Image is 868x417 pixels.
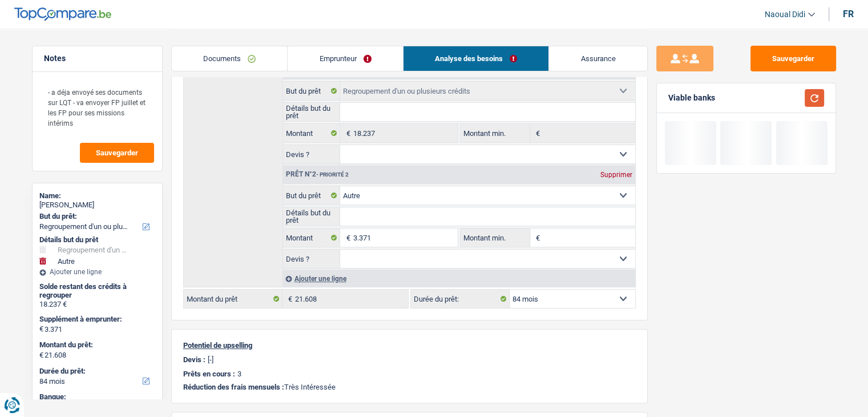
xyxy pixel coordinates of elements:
[282,270,635,287] div: Ajouter une ligne
[39,392,153,402] label: Banque:
[283,250,341,268] label: Devis ?
[283,145,341,163] label: Devis ?
[39,268,155,276] div: Ajouter une ligne
[750,46,836,71] button: Sauvegarder
[843,9,854,19] div: fr
[283,186,341,205] label: But du prêt
[183,341,636,350] p: Potentiel de upselling
[39,351,43,360] span: €
[403,46,549,71] a: Analyse des besoins
[316,171,349,178] span: - Priorité 2
[39,324,43,334] span: €
[283,171,352,178] div: Prêt n°2
[282,290,295,308] span: €
[80,143,154,163] button: Sauvegarder
[183,355,205,364] p: Devis :
[283,228,341,247] label: Montant
[549,46,647,71] a: Assurance
[39,315,153,324] label: Supplément à emprunter:
[172,46,288,71] a: Documents
[765,10,805,19] span: Naoual Didi
[39,367,153,376] label: Durée du prêt:
[208,355,213,364] p: [-]
[283,207,341,226] label: Détails but du prêt
[39,201,155,210] div: [PERSON_NAME]
[283,103,341,121] label: Détails but du prêt
[530,124,543,142] span: €
[340,228,353,247] span: €
[184,290,282,308] label: Montant du prêt
[39,340,153,350] label: Montant du prêt:
[39,235,155,244] div: Détails but du prêt
[461,228,530,247] label: Montant min.
[283,124,341,142] label: Montant
[756,5,815,24] a: Naoual Didi
[39,191,155,201] div: Name:
[96,149,138,157] span: Sauvegarder
[183,370,235,378] p: Prêts en cours :
[461,124,530,142] label: Montant min.
[39,300,155,309] div: 18.237 €
[183,383,284,391] span: Réduction des frais mensuels :
[14,7,111,21] img: TopCompare Logo
[183,383,636,391] p: Très Intéressée
[668,93,715,103] div: Viable banks
[44,54,151,63] h5: Notes
[411,290,510,308] label: Durée du prêt:
[288,46,403,71] a: Emprunteur
[39,282,155,300] div: Solde restant des crédits à regrouper
[340,124,353,142] span: €
[283,82,341,100] label: But du prêt
[237,370,241,378] p: 3
[597,171,635,178] div: Supprimer
[530,228,543,247] span: €
[39,212,153,221] label: But du prêt:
